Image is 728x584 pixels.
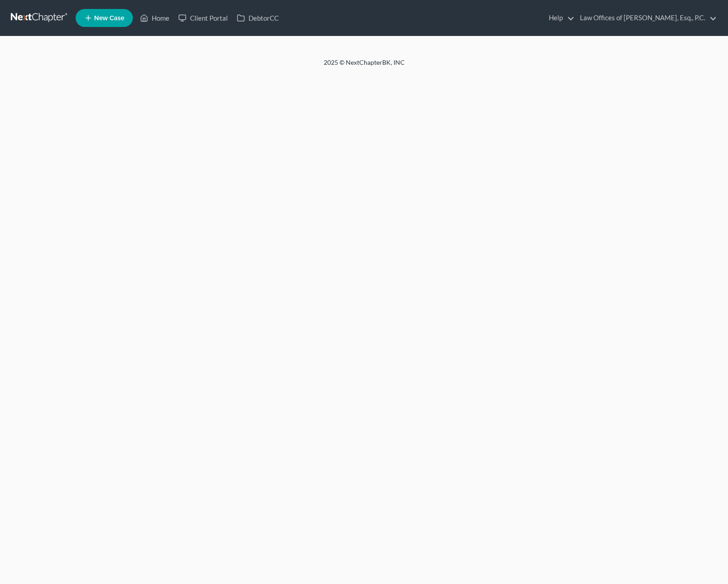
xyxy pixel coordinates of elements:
a: Help [544,10,574,26]
a: Client Portal [174,10,232,26]
a: Law Offices of [PERSON_NAME], Esq., P.C. [575,10,717,26]
div: 2025 © NextChapterBK, INC [108,58,621,74]
a: Home [136,10,174,26]
new-legal-case-button: New Case [76,9,133,27]
a: DebtorCC [232,10,283,26]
